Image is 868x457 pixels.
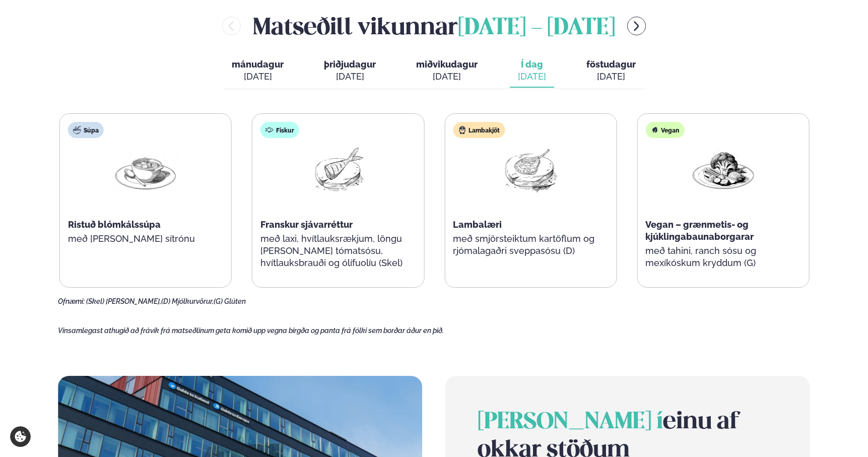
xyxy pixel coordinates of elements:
span: Ofnæmi: [58,297,85,305]
img: fish.svg [265,126,274,134]
img: Soup.png [113,146,178,193]
div: Vegan [645,122,684,138]
span: Ristuð blómkálssúpa [68,219,161,230]
div: Súpa [68,122,104,138]
p: með [PERSON_NAME] sítrónu [68,233,223,245]
span: (D) Mjólkurvörur, [161,297,214,305]
img: soup.svg [73,126,81,134]
div: [DATE] [586,71,636,83]
div: Fiskur [260,122,299,138]
img: Lamb-Meat.png [498,146,563,193]
span: föstudagur [586,59,636,70]
button: mánudagur [DATE] [224,54,292,88]
img: Lamb.svg [458,126,466,134]
button: menu-btn-left [222,17,241,35]
span: Í dag [518,58,546,71]
div: [DATE] [518,71,546,83]
span: [DATE] - [DATE] [458,17,615,39]
img: Vegan.svg [650,126,658,134]
span: mánudagur [232,59,284,70]
span: Lambalæri [453,219,502,230]
p: með laxi, hvítlauksrækjum, löngu [PERSON_NAME] tómatsósu, hvítlauksbrauði og ólífuolíu (Skel) [260,233,416,269]
p: með smjörsteiktum kartöflum og rjómalagaðri sveppasósu (D) [453,233,608,257]
span: miðvikudagur [416,59,478,70]
button: Í dag [DATE] [510,54,554,88]
div: [DATE] [232,71,284,83]
span: þriðjudagur [324,59,376,70]
span: (Skel) [PERSON_NAME], [86,297,161,305]
span: [PERSON_NAME] í [478,411,663,433]
button: menu-btn-right [627,17,646,35]
span: Vegan – grænmetis- og kjúklingabaunaborgarar [645,219,754,242]
button: föstudagur [DATE] [578,54,644,88]
a: Cookie settings [10,426,31,447]
span: Franskur sjávarréttur [260,219,353,230]
button: þriðjudagur [DATE] [316,54,384,88]
div: [DATE] [416,71,478,83]
span: Vinsamlegast athugið að frávik frá matseðlinum geta komið upp vegna birgða og panta frá fólki sem... [58,327,444,335]
div: Lambakjöt [453,122,505,138]
h2: Matseðill vikunnar [253,10,615,42]
img: Vegan.png [691,146,756,193]
p: með tahini, ranch sósu og mexíkóskum kryddum (G) [645,245,800,269]
span: (G) Glúten [214,297,246,305]
div: [DATE] [324,71,376,83]
img: Fish.png [306,146,370,193]
button: miðvikudagur [DATE] [408,54,486,88]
